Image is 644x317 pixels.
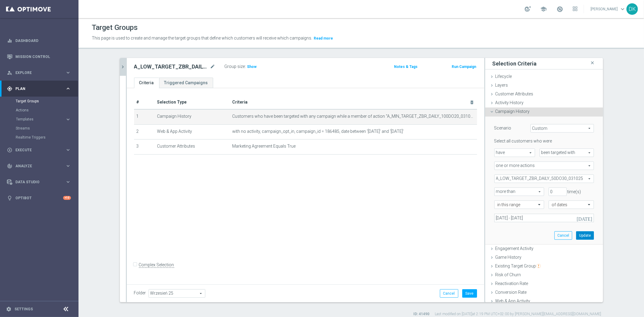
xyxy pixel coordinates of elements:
[626,3,638,15] div: DK
[16,108,63,113] a: Actions
[568,189,581,194] span: time(s)
[139,262,174,268] label: Complex Selection
[16,97,78,106] div: Target Groups
[7,49,71,65] div: Mission Control
[210,63,216,70] i: mode_edit
[15,148,65,152] span: Execute
[7,38,12,43] i: equalizer
[7,195,12,201] i: lightbulb
[549,200,594,209] ng-select: of dates
[7,179,65,185] div: Data Studio
[7,70,71,75] div: person_search Explore keyboard_arrow_right
[494,126,511,130] lable: Scenario
[414,312,430,317] label: ID: 41490
[393,63,418,70] button: Notes & Tags
[576,214,594,223] button: [DATE]
[7,38,71,43] button: equalizer Dashboard
[134,124,155,139] td: 2
[495,272,521,277] span: Risk of Churn
[232,129,404,134] span: with no activity, campaign_opt_in, campaign_id = 186485, date between '[DATE]' and '[DATE]'
[7,180,71,184] button: Data Studio keyboard_arrow_right
[15,180,65,184] span: Data Studio
[155,95,230,109] th: Selection Type
[7,163,65,169] div: Analyze
[7,54,71,59] div: Mission Control
[470,100,475,105] i: delete_forever
[7,86,71,91] button: gps_fixed Plan keyboard_arrow_right
[590,59,596,67] i: close
[15,49,71,65] a: Mission Control
[16,135,63,140] a: Realtime Triggers
[65,147,71,153] i: keyboard_arrow_right
[16,133,78,142] div: Realtime Triggers
[495,246,534,251] span: Engagement Activity
[245,64,246,69] label: :
[435,312,601,317] label: Last modified on [DATE] at 2:19 PM UTC+02:00 by [PERSON_NAME][EMAIL_ADDRESS][DOMAIN_NAME]
[540,6,547,12] span: school
[7,70,65,75] div: Explore
[155,109,230,124] td: Campaign History
[134,290,146,296] label: Folder
[492,60,537,67] h3: Selection Criteria
[7,190,71,206] div: Optibot
[225,64,245,69] label: Group size
[619,6,626,12] span: keyboard_arrow_down
[15,33,71,49] a: Dashboard
[92,36,312,40] span: This page is used to create and manage the target groups that define which customers will receive...
[495,264,541,268] span: Existing Target Group
[495,255,522,260] span: Game History
[7,147,65,153] div: Execute
[65,163,71,169] i: keyboard_arrow_right
[134,139,155,155] td: 3
[92,23,138,32] h1: Target Groups
[134,109,155,124] td: 1
[15,190,63,206] a: Optibot
[16,117,59,121] span: Templates
[554,231,572,240] button: Cancel
[7,164,71,168] div: track_changes Analyze keyboard_arrow_right
[155,139,230,155] td: Customer Attributes
[495,281,528,286] span: Reactivation Rate
[65,179,71,185] i: keyboard_arrow_right
[440,289,458,298] button: Cancel
[63,196,71,200] div: +10
[7,86,65,91] div: Plan
[232,100,248,104] span: Criteria
[16,117,65,121] div: Templates
[494,200,544,209] ng-select: in this range
[15,87,65,91] span: Plan
[495,91,533,96] span: Customer Attributes
[7,196,71,200] button: lightbulb Optibot +10
[16,99,63,104] a: Target Groups
[7,163,12,169] i: track_changes
[16,117,71,122] button: Templates keyboard_arrow_right
[155,124,230,139] td: Web & App Activity
[7,33,71,49] div: Dashboard
[494,139,552,143] lable: Select all customers who were
[65,86,71,91] i: keyboard_arrow_right
[494,214,594,222] input: Select date range
[15,71,65,75] span: Explore
[576,231,594,240] button: Update
[120,58,126,76] button: chevron_right
[232,144,296,149] span: Marketing Agreement Equals True
[65,70,71,75] i: keyboard_arrow_right
[65,117,71,122] i: keyboard_arrow_right
[451,63,477,70] button: Run Campaign
[495,109,530,114] span: Campaign History
[7,148,71,152] button: play_circle_outline Execute keyboard_arrow_right
[16,126,63,131] a: Streams
[590,5,626,14] a: [PERSON_NAME]keyboard_arrow_down
[6,306,11,312] i: settings
[577,215,593,221] i: [DATE]
[495,74,512,79] span: Lifecycle
[134,95,155,109] th: #
[16,115,78,124] div: Templates
[14,307,33,311] a: Settings
[495,290,527,295] span: Conversion Rate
